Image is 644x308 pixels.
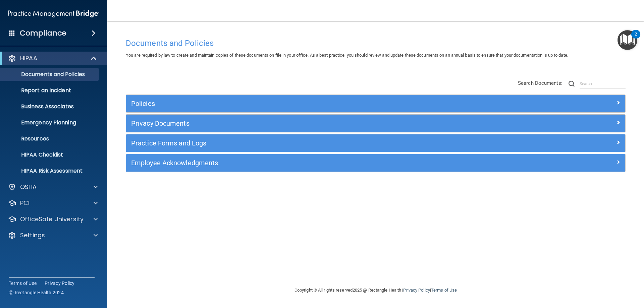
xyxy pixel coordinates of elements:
h4: Compliance [20,28,66,38]
a: OSHA [8,183,98,191]
img: PMB logo [8,7,99,20]
a: Privacy Policy [45,280,75,287]
h4: Documents and Policies [126,39,626,48]
a: Privacy Documents [131,118,620,129]
h5: Employee Acknowledgments [131,159,495,167]
p: Settings [20,231,45,239]
input: Search [580,79,626,89]
a: OfficeSafe University [8,215,98,223]
span: Search Documents: [518,80,562,86]
p: OfficeSafe University [20,215,84,223]
p: Emergency Planning [4,119,96,126]
a: Employee Acknowledgments [131,158,620,168]
h5: Policies [131,100,495,107]
a: Policies [131,98,620,109]
p: HIPAA Checklist [4,151,96,158]
h5: Practice Forms and Logs [131,139,495,147]
h5: Privacy Documents [131,120,495,127]
a: Terms of Use [431,288,457,293]
a: Settings [8,231,98,239]
div: 2 [635,34,637,43]
p: Resources [4,135,96,142]
button: Open Resource Center, 2 new notifications [618,30,637,50]
a: HIPAA [8,54,97,62]
a: Privacy Policy [403,288,430,293]
a: PCI [8,199,98,207]
p: HIPAA Risk Assessment [4,168,96,174]
div: Copyright © All rights reserved 2025 @ Rectangle Health | | [253,280,498,301]
a: Practice Forms and Logs [131,138,620,148]
p: OSHA [20,183,37,191]
p: Report an Incident [4,87,96,94]
p: PCI [20,199,30,207]
p: Documents and Policies [4,71,96,78]
img: ic-search.3b580494.png [569,81,575,87]
a: Terms of Use [9,280,37,287]
p: Business Associates [4,103,96,110]
span: You are required by law to create and maintain copies of these documents on file in your office. ... [126,53,568,58]
span: Ⓒ Rectangle Health 2024 [9,289,64,296]
p: HIPAA [20,54,37,62]
iframe: Drift Widget Chat Controller [528,260,636,287]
